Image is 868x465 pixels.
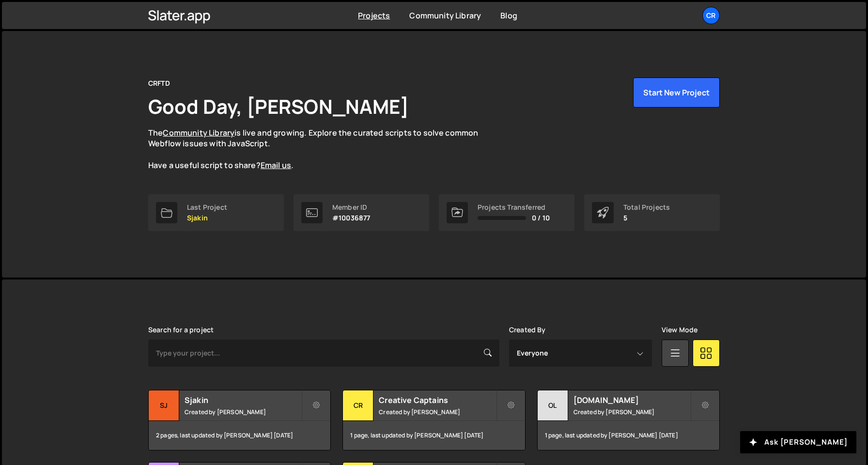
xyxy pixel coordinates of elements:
a: Blog [500,10,517,21]
a: Last Project Sjakin [148,194,284,231]
div: 1 page, last updated by [PERSON_NAME] [DATE] [343,421,525,450]
div: 2 pages, last updated by [PERSON_NAME] [DATE] [149,421,330,450]
small: Created by [PERSON_NAME] [573,408,690,416]
button: Ask [PERSON_NAME] [740,431,856,453]
label: Created By [509,326,546,334]
p: #10036877 [332,214,370,222]
button: Start New Project [633,77,720,108]
p: 5 [623,214,670,222]
div: Member ID [332,203,370,211]
p: The is live and growing. Explore the curated scripts to solve common Webflow issues with JavaScri... [148,127,497,171]
a: Sj Sjakin Created by [PERSON_NAME] 2 pages, last updated by [PERSON_NAME] [DATE] [148,390,331,450]
h2: Sjakin [185,395,301,405]
span: 0 / 10 [532,214,550,222]
div: Cr [343,390,373,421]
p: Sjakin [187,214,227,222]
div: Total Projects [623,203,670,211]
label: Search for a project [148,326,214,334]
input: Type your project... [148,340,499,367]
h1: Good Day, [PERSON_NAME] [148,93,409,120]
h2: Creative Captains [379,395,496,405]
small: Created by [PERSON_NAME] [379,408,496,416]
div: Last Project [187,203,227,211]
a: Projects [358,10,390,21]
div: CRFTD [148,77,170,89]
a: CR [702,7,720,24]
div: 1 page, last updated by [PERSON_NAME] [DATE] [538,421,719,450]
div: ol [538,390,568,421]
a: Community Library [163,127,234,138]
a: Email us [261,160,291,170]
div: Projects Transferred [478,203,550,211]
div: Sj [149,390,179,421]
a: ol [DOMAIN_NAME] Created by [PERSON_NAME] 1 page, last updated by [PERSON_NAME] [DATE] [537,390,720,450]
h2: [DOMAIN_NAME] [573,395,690,405]
small: Created by [PERSON_NAME] [185,408,301,416]
label: View Mode [662,326,697,334]
a: Community Library [409,10,481,21]
a: Cr Creative Captains Created by [PERSON_NAME] 1 page, last updated by [PERSON_NAME] [DATE] [342,390,525,450]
